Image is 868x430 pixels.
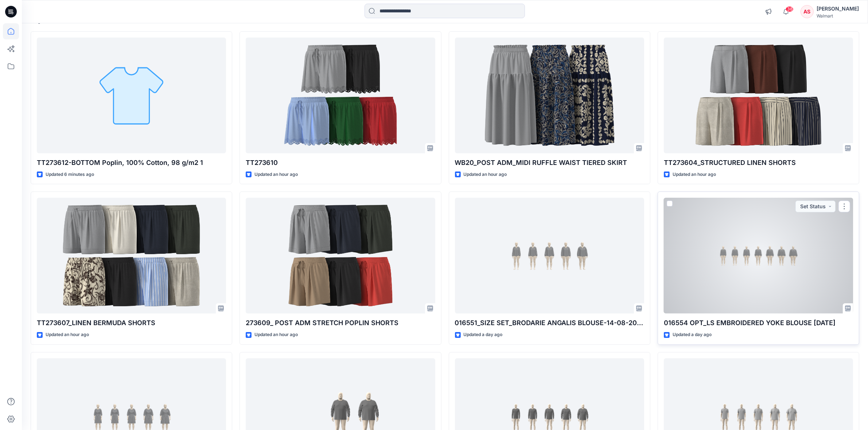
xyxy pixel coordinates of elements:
p: TT273610 [246,158,435,168]
p: Updated an hour ago [673,171,716,178]
a: TT273607_LINEN BERMUDA SHORTS [37,198,226,313]
a: TT273610 [246,38,435,153]
p: TT273604_STRUCTURED LINEN SHORTS [664,158,853,168]
p: Updated an hour ago [254,171,298,178]
span: 38 [786,6,794,12]
p: 016554 OPT_LS EMBROIDERED YOKE BLOUSE [DATE] [664,318,853,328]
div: AS [801,5,814,18]
p: Updated 6 minutes ago [46,171,94,178]
p: WB20_POST ADM_MIDI RUFFLE WAIST TIERED SKIRT [455,158,644,168]
p: Updated an hour ago [464,171,507,178]
a: TT273612-BOTTOM Poplin, 100% Cotton, 98 g/m2 1 [37,38,226,153]
p: Updated a day ago [464,331,503,339]
a: 016554 OPT_LS EMBROIDERED YOKE BLOUSE 01-08-2025 [664,198,853,313]
a: WB20_POST ADM_MIDI RUFFLE WAIST TIERED SKIRT [455,38,644,153]
a: 016551_SIZE SET_BRODARIE ANGALIS BLOUSE-14-08-2025 [455,198,644,313]
p: Updated a day ago [673,331,712,339]
p: TT273612-BOTTOM Poplin, 100% Cotton, 98 g/m2 1 [37,158,226,168]
p: 273609_ POST ADM STRETCH POPLIN SHORTS [246,318,435,328]
a: 273609_ POST ADM STRETCH POPLIN SHORTS [246,198,435,313]
div: Walmart [817,13,859,19]
p: Updated an hour ago [254,331,298,339]
p: TT273607_LINEN BERMUDA SHORTS [37,318,226,328]
div: [PERSON_NAME] [817,4,859,13]
p: Updated an hour ago [46,331,89,339]
p: 016551_SIZE SET_BRODARIE ANGALIS BLOUSE-14-08-2025 [455,318,644,328]
a: TT273604_STRUCTURED LINEN SHORTS [664,38,853,153]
